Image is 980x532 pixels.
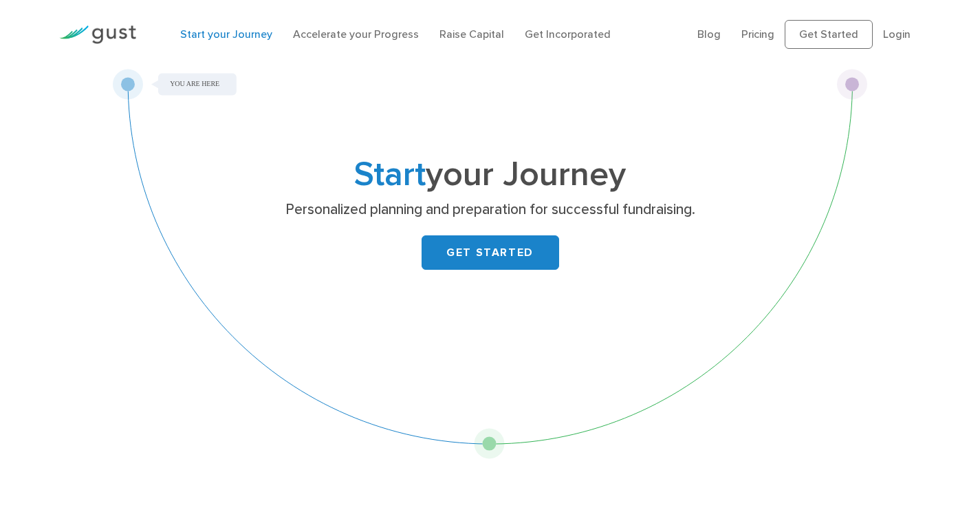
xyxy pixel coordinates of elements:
[180,28,272,41] a: Start your Journey
[219,159,762,191] h1: your Journey
[741,28,774,41] a: Pricing
[293,28,419,41] a: Accelerate your Progress
[59,25,136,44] img: Gust Logo
[224,200,756,220] p: Personalized planning and preparation for successful fundraising.
[883,28,911,41] a: Login
[785,20,873,49] a: Get Started
[697,28,721,41] a: Blog
[354,154,426,195] span: Start
[422,235,559,270] a: GET STARTED
[525,28,611,41] a: Get Incorporated
[439,28,504,41] a: Raise Capital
